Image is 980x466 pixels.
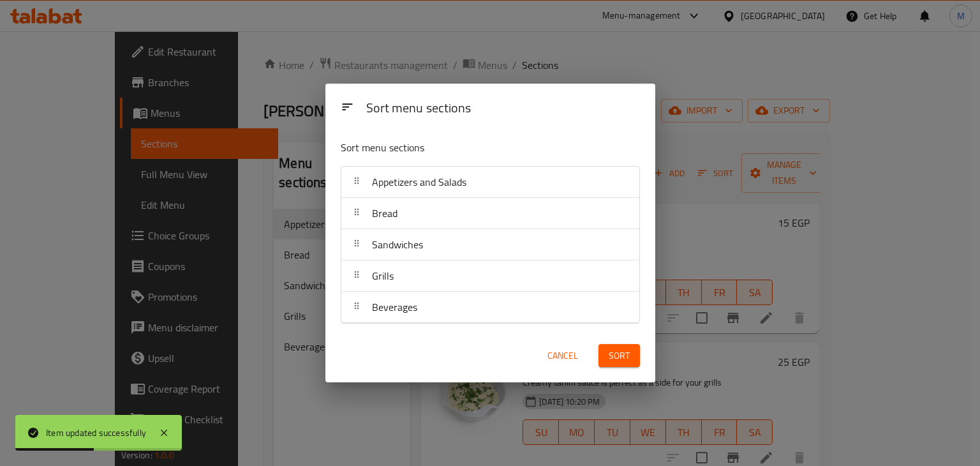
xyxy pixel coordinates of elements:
[341,140,578,156] p: Sort menu sections
[46,426,146,440] div: Item updated successfully
[341,260,639,292] div: Grills
[372,204,397,223] span: Bread
[609,348,630,364] span: Sort
[598,344,640,368] button: Sort
[361,94,645,123] div: Sort menu sections
[341,292,639,323] div: Beverages
[372,297,417,317] span: Beverages
[341,198,639,229] div: Bread
[542,344,583,368] button: Cancel
[341,167,639,198] div: Appetizers and Salads
[372,266,394,285] span: Grills
[547,348,578,364] span: Cancel
[372,235,423,254] span: Sandwiches
[372,172,466,192] span: Appetizers and Salads
[341,229,639,260] div: Sandwiches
